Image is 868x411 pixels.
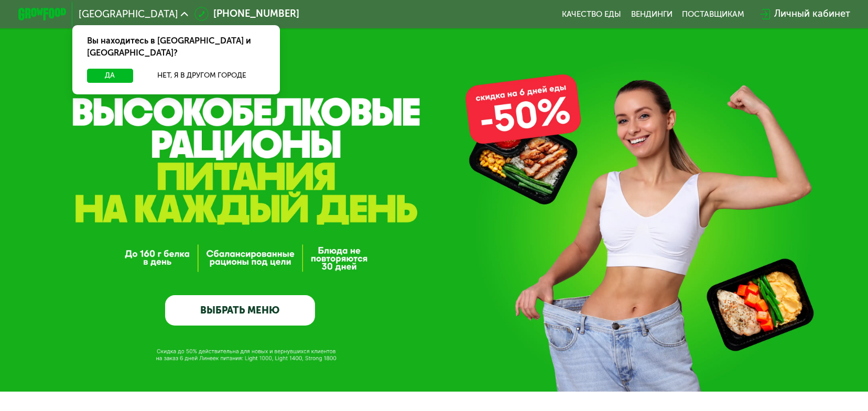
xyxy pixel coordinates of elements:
span: [GEOGRAPHIC_DATA] [79,9,178,19]
a: Вендинги [631,9,672,19]
button: Да [87,69,134,83]
div: поставщикам [682,9,744,19]
a: Качество еды [562,9,621,19]
div: Вы находитесь в [GEOGRAPHIC_DATA] и [GEOGRAPHIC_DATA]? [72,25,280,69]
a: [PHONE_NUMBER] [194,7,300,21]
a: ВЫБРАТЬ МЕНЮ [165,295,315,325]
div: Личный кабинет [774,7,850,21]
button: Нет, я в другом городе [138,69,265,83]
